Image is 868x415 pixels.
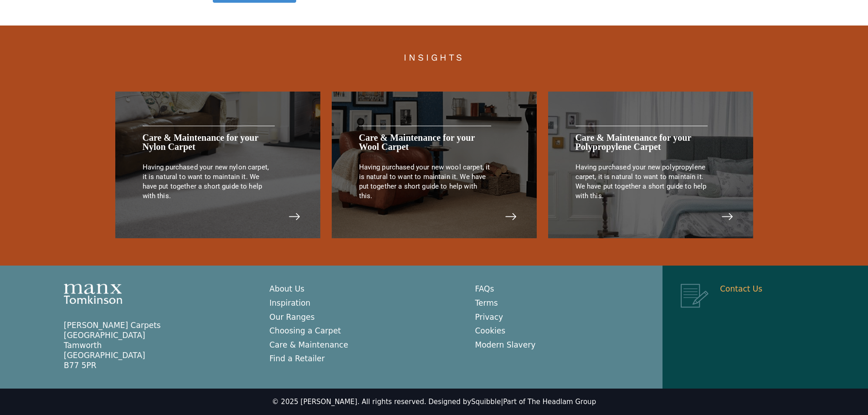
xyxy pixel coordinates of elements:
[272,398,596,407] div: © 2025 [PERSON_NAME]. All rights reserved. Designed by |
[575,133,691,152] a: Care & Maintenance for your Polypropylene Carpet
[471,398,501,406] a: Squibble
[269,313,314,322] a: Our Ranges
[475,313,503,322] a: Privacy
[720,284,762,293] a: Contact Us
[575,163,708,201] p: Having purchased your new polypropylene carpet, it is natural to want to maintain it. We have put...
[27,53,841,62] h2: INSIGHTS
[143,133,258,152] a: Care & Maintenance for your Nylon Carpet
[475,340,536,349] a: Modern Slavery
[475,298,498,307] a: Terms
[269,326,341,335] a: Choosing a Carpet
[359,133,475,152] a: Care & Maintenance for your Wool Carpet
[64,284,122,304] img: Manx Tomkinson Logo
[269,354,325,363] a: Find a Retailer
[64,320,251,370] p: [PERSON_NAME] Carpets [GEOGRAPHIC_DATA] Tamworth [GEOGRAPHIC_DATA] B77 5PR
[475,326,506,335] a: Cookies
[359,163,491,201] p: Having purchased your new wool carpet, it is natural to want to maintain it. We have put together...
[143,163,275,201] p: Having purchased your new nylon carpet, it is natural to want to maintain it. We have put togethe...
[503,398,596,406] a: Part of The Headlam Group
[269,340,348,349] a: Care & Maintenance
[269,298,310,307] a: Inspiration
[475,284,494,293] a: FAQs
[269,284,304,293] a: About Us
